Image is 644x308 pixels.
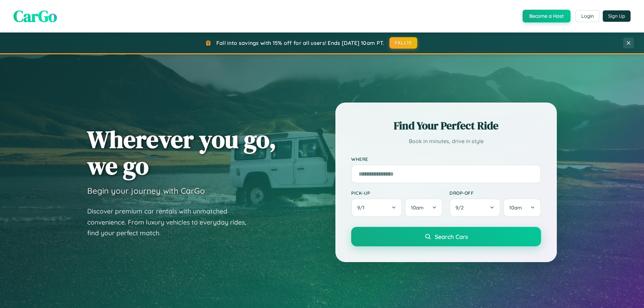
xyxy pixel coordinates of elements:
[411,204,424,211] span: 10am
[351,198,402,217] button: 9/1
[455,204,467,211] span: 9 / 2
[13,5,57,27] span: CarGo
[435,233,468,240] span: Search Cars
[509,204,522,211] span: 10am
[405,198,443,217] button: 10am
[87,206,255,239] p: Discover premium car rentals with unmatched convenience. From luxury vehicles to everyday rides, ...
[576,10,599,22] button: Login
[351,136,541,146] p: Book in minutes, drive in style
[389,37,418,49] button: FALL15
[523,10,571,22] button: Become a Host
[351,227,541,246] button: Search Cars
[351,190,443,196] label: Pick-up
[449,198,500,217] button: 9/2
[87,126,276,179] h1: Wherever you go, we go
[216,40,384,46] span: Fall into savings with 15% off for all users! Ends [DATE] 10am PT.
[87,186,205,196] h3: Begin your journey with CarGo
[357,204,368,211] span: 9 / 1
[449,190,541,196] label: Drop-off
[603,10,631,22] button: Sign Up
[351,156,541,162] label: Where
[503,198,541,217] button: 10am
[351,118,541,133] h2: Find Your Perfect Ride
